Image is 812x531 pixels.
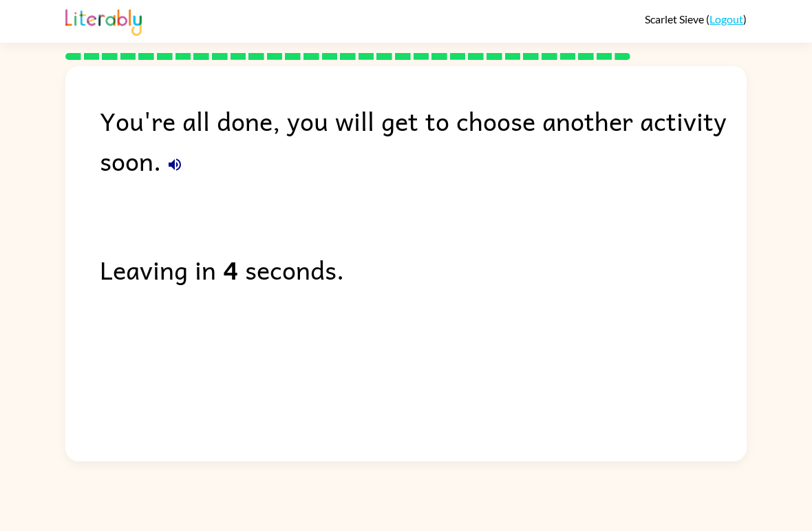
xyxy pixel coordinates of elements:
[100,249,747,289] div: Leaving in seconds.
[100,101,747,180] div: You're all done, you will get to choose another activity soon.
[645,12,706,25] span: Scarlet Sieve
[709,12,743,25] a: Logout
[65,6,142,36] img: Literably
[223,249,238,289] b: 4
[645,12,747,25] div: ( )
